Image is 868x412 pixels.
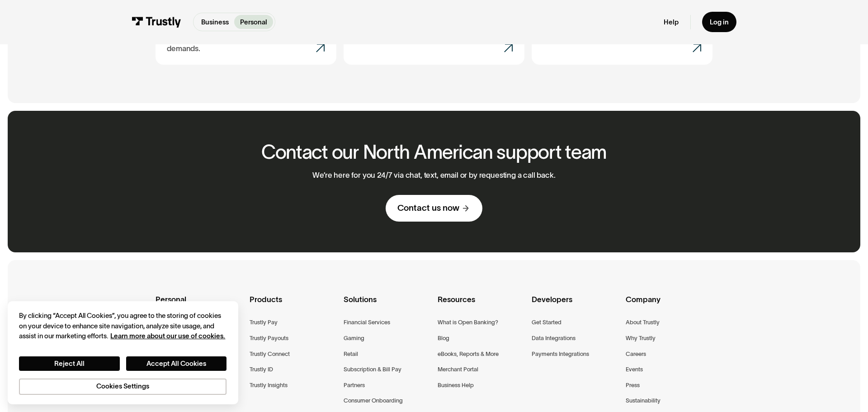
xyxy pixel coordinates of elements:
[344,294,430,317] div: Solutions
[532,333,576,343] a: Data Integrations
[626,317,660,327] a: About Trustly
[156,294,242,317] div: Personal
[438,349,499,359] a: eBooks, Reports & More
[664,18,679,26] a: Help
[438,333,449,343] a: Blog
[438,294,524,317] div: Resources
[344,349,358,359] a: Retail
[702,12,736,32] a: Log in
[626,396,660,406] a: Sustainability
[195,15,234,29] a: Business
[626,365,643,374] a: Events
[438,365,478,374] a: Merchant Portal
[19,311,226,341] div: By clicking “Accept All Cookies”, you agree to the storing of cookies on your device to enhance s...
[110,332,225,340] a: More information about your privacy, opens in a new tab
[626,294,712,317] div: Company
[344,317,390,327] a: Financial Services
[386,195,482,222] a: Contact us now
[250,317,278,327] a: Trustly Pay
[250,333,288,343] a: Trustly Payouts
[312,170,555,180] p: We’re here for you 24/7 via chat, text, email or by requesting a call back.
[240,17,267,27] p: Personal
[250,294,336,317] div: Products
[250,380,288,390] a: Trustly Insights
[438,380,474,390] a: Business Help
[710,18,729,26] div: Log in
[397,203,459,214] div: Contact us now
[234,15,273,29] a: Personal
[438,317,498,327] a: What is Open Banking?
[250,349,290,359] a: Trustly Connect
[626,333,656,343] a: Why Trustly
[532,349,589,359] a: Payments Integrations
[344,333,364,343] a: Gaming
[8,301,238,404] div: Cookie banner
[19,311,226,395] div: Privacy
[626,349,646,359] a: Careers
[201,17,229,27] p: Business
[19,379,226,395] button: Cookies Settings
[344,365,401,374] a: Subscription & Bill Pay
[261,142,607,163] h2: Contact our North American support team
[344,380,365,390] a: Partners
[532,317,561,327] a: Get Started
[532,294,618,317] div: Developers
[344,396,403,406] a: Consumer Onboarding
[250,365,273,374] a: Trustly ID
[132,17,181,27] img: Trustly Logo
[626,380,640,390] a: Press
[19,356,119,371] button: Reject All
[126,356,226,371] button: Accept All Cookies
